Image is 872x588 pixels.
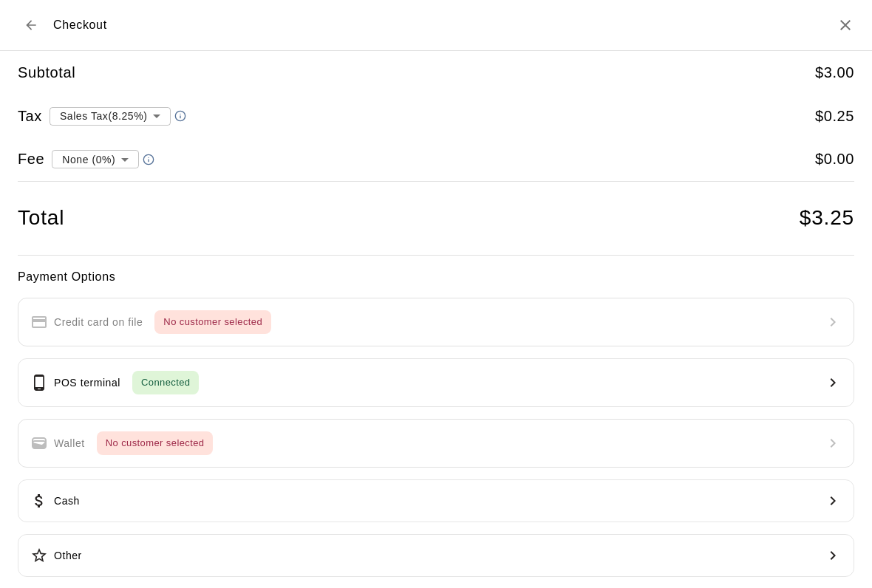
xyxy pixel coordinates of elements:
[18,12,107,38] div: Checkout
[54,375,120,391] p: POS terminal
[815,63,854,83] h5: $ 3.00
[18,149,44,169] h5: Fee
[815,106,854,126] h5: $ 0.25
[18,205,64,231] h4: Total
[18,534,854,577] button: Other
[52,146,139,173] div: None (0%)
[18,12,44,38] button: Back to cart
[50,102,171,129] div: Sales Tax ( 8.25 %)
[18,479,854,522] button: Cash
[54,493,80,509] p: Cash
[800,205,854,231] h4: $ 3.25
[18,106,42,126] h5: Tax
[132,375,199,392] span: Connected
[837,16,854,34] button: Close
[54,548,82,564] p: Other
[815,149,854,169] h5: $ 0.00
[18,63,75,83] h5: Subtotal
[18,358,854,407] button: POS terminalConnected
[18,267,854,287] h6: Payment Options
